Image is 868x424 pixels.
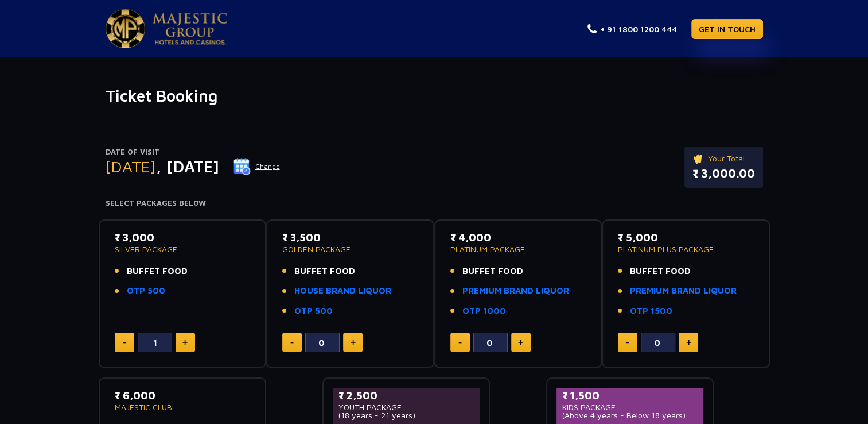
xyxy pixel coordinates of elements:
p: ₹ 2,500 [338,388,474,403]
p: (Above 4 years - Below 18 years) [562,411,698,419]
img: minus [290,342,294,344]
p: ₹ 3,500 [282,230,418,245]
h4: Select Packages Below [106,199,763,208]
span: BUFFET FOOD [462,265,523,278]
p: YOUTH PACKAGE [338,403,474,411]
a: HOUSE BRAND LIQUOR [294,284,391,298]
span: [DATE] [106,157,156,176]
img: plus [182,340,188,345]
h1: Ticket Booking [106,86,763,106]
p: (18 years - 21 years) [338,411,474,419]
p: ₹ 5,000 [618,230,754,245]
img: plus [518,340,523,345]
p: ₹ 3,000 [115,230,251,245]
p: ₹ 4,000 [450,230,586,245]
span: , [DATE] [156,157,219,176]
img: plus [351,340,356,345]
img: Majestic Pride [106,9,145,48]
a: OTP 500 [127,284,165,298]
p: MAJESTIC CLUB [115,403,251,411]
p: ₹ 6,000 [115,388,251,403]
img: plus [686,340,691,345]
a: PREMIUM BRAND LIQUOR [630,284,737,298]
span: BUFFET FOOD [127,265,188,278]
p: PLATINUM PLUS PACKAGE [618,245,754,253]
button: Change [233,157,281,176]
img: minus [458,342,462,344]
img: minus [626,342,629,344]
img: ticket [692,152,704,165]
a: OTP 1000 [462,304,506,318]
p: ₹ 3,000.00 [692,165,755,182]
img: Majestic Pride [153,13,227,45]
p: GOLDEN PACKAGE [282,245,418,253]
a: OTP 1500 [630,304,672,318]
p: SILVER PACKAGE [115,245,251,253]
a: OTP 500 [294,304,333,318]
a: GET IN TOUCH [691,19,763,39]
img: minus [123,342,126,344]
p: Your Total [692,152,755,165]
span: BUFFET FOOD [630,265,691,278]
p: ₹ 1,500 [562,388,698,403]
p: PLATINUM PACKAGE [450,245,586,253]
p: KIDS PACKAGE [562,403,698,411]
p: Date of Visit [106,147,281,158]
span: BUFFET FOOD [294,265,355,278]
a: + 91 1800 1200 444 [587,23,677,35]
a: PREMIUM BRAND LIQUOR [462,284,569,298]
